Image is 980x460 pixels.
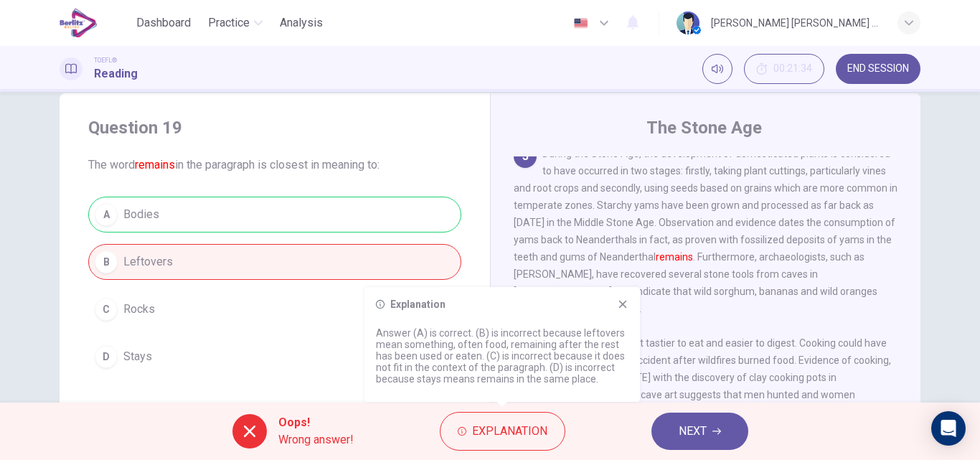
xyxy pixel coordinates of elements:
font: remains [135,158,175,172]
font: remains [656,251,693,263]
span: Dashboard [136,14,191,32]
div: Hide [744,54,824,84]
img: en [572,18,590,29]
img: EduSynch logo [60,9,98,37]
div: Mute [702,54,732,84]
span: The word in the paragraph is closest in meaning to: [88,156,461,174]
div: Open Intercom Messenger [931,411,966,446]
h1: Reading [94,65,138,83]
span: Explanation [472,421,547,441]
span: Oops! [278,414,354,431]
img: Profile picture [677,11,699,34]
h4: The Stone Age [646,116,762,139]
span: TOEFL® [94,55,117,65]
div: 3 [514,145,537,168]
span: 00:21:34 [773,63,812,75]
p: Answer (A) is correct. (B) is incorrect because leftovers mean something, often food, remaining a... [376,327,628,385]
span: Wrong answer! [278,431,354,449]
div: [PERSON_NAME] [PERSON_NAME] Toledo [711,14,880,32]
h4: Question 19 [88,116,461,139]
span: NEXT [679,421,707,441]
span: Analysis [280,14,323,32]
span: Practice [208,14,250,32]
h6: Explanation [390,299,446,310]
span: END SESSION [847,63,909,75]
